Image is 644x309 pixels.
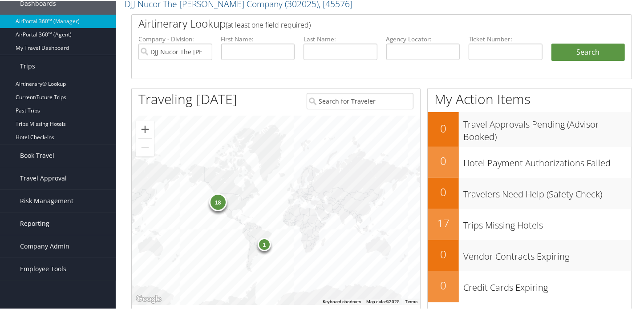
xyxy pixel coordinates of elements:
button: Search [551,43,625,60]
h1: My Action Items [428,89,632,108]
span: Trips [20,54,35,76]
h2: 0 [428,184,459,199]
h3: Travel Approvals Pending (Advisor Booked) [463,113,632,142]
h1: Traveling [DATE] [138,89,237,108]
span: Book Travel [20,144,54,166]
h2: 0 [428,277,459,292]
h2: 0 [428,246,459,261]
span: Travel Approval [20,166,67,189]
span: Company Admin [20,234,69,257]
a: 0Travel Approvals Pending (Advisor Booked) [428,111,632,145]
a: 0Credit Cards Expiring [428,270,632,301]
div: 18 [209,192,227,210]
a: 0Vendor Contracts Expiring [428,239,632,270]
a: 17Trips Missing Hotels [428,208,632,239]
button: Keyboard shortcuts [323,298,361,304]
label: Company - Division: [138,34,212,43]
a: Terms (opens in new tab) [405,298,417,303]
span: (at least one field required) [226,19,311,29]
span: Risk Management [20,189,73,211]
h2: 0 [428,120,459,135]
h2: 0 [428,152,459,168]
h3: Vendor Contracts Expiring [463,245,632,262]
span: Map data ©2025 [366,298,400,303]
button: Zoom out [136,138,154,156]
img: Google [134,293,163,304]
label: First Name: [221,34,295,43]
h3: Travelers Need Help (Safety Check) [463,183,632,200]
a: Open this area in Google Maps (opens a new window) [134,293,163,304]
input: Search for Traveler [307,92,413,108]
h2: 17 [428,215,459,230]
span: Reporting [20,212,49,234]
h3: Trips Missing Hotels [463,214,632,231]
label: Agency Locator: [386,34,460,43]
h3: Hotel Payment Authorizations Failed [463,152,632,169]
h2: Airtinerary Lookup [138,15,583,30]
a: 0Travelers Need Help (Safety Check) [428,177,632,208]
a: 0Hotel Payment Authorizations Failed [428,146,632,177]
div: 1 [258,237,271,250]
label: Ticket Number: [469,34,543,43]
button: Zoom in [136,120,154,137]
label: Last Name: [304,34,377,43]
span: Employee Tools [20,257,66,279]
h3: Credit Cards Expiring [463,276,632,293]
